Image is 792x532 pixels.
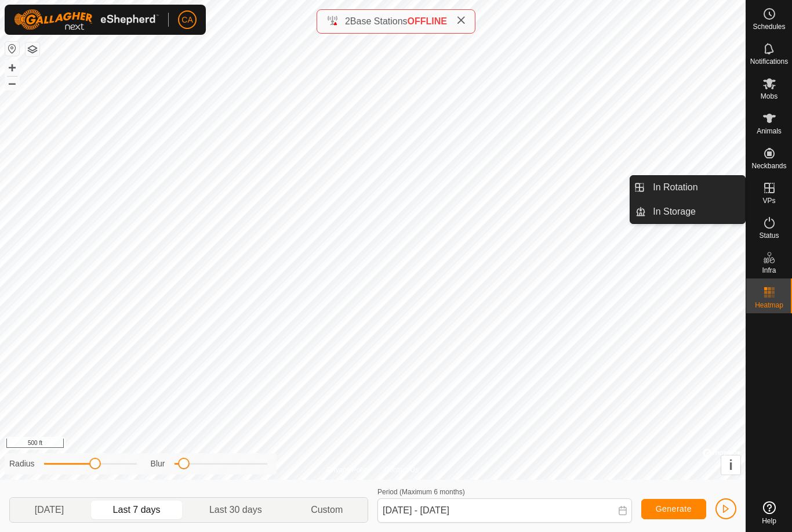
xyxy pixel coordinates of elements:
[5,61,19,75] button: +
[9,458,35,470] label: Radius
[26,42,39,56] button: Map Layers
[5,42,19,56] button: Reset Map
[762,197,775,204] span: VPs
[753,23,785,30] span: Schedules
[750,58,788,65] span: Notifications
[755,302,783,309] span: Heatmap
[408,16,447,26] span: OFFLINE
[653,205,696,219] span: In Storage
[761,93,778,100] span: Mobs
[653,180,697,194] span: In Rotation
[729,457,733,473] span: i
[641,499,706,519] button: Generate
[345,16,350,26] span: 2
[746,497,792,529] a: Help
[721,455,740,475] button: i
[377,488,465,496] label: Period (Maximum 6 months)
[311,503,343,517] span: Custom
[759,232,779,239] span: Status
[646,176,745,199] a: In Rotation
[35,503,64,517] span: [DATE]
[630,176,745,199] li: In Rotation
[151,458,165,470] label: Blur
[656,504,692,513] span: Generate
[5,76,19,90] button: –
[751,162,786,169] span: Neckbands
[181,14,192,26] span: CA
[762,267,776,274] span: Infra
[630,200,745,223] li: In Storage
[350,16,408,26] span: Base Stations
[327,465,370,475] a: Privacy Policy
[14,9,159,30] img: Gallagher Logo
[646,200,745,223] a: In Storage
[762,517,776,524] span: Help
[209,503,262,517] span: Last 30 days
[757,128,782,135] span: Animals
[384,465,419,475] a: Contact Us
[113,503,161,517] span: Last 7 days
